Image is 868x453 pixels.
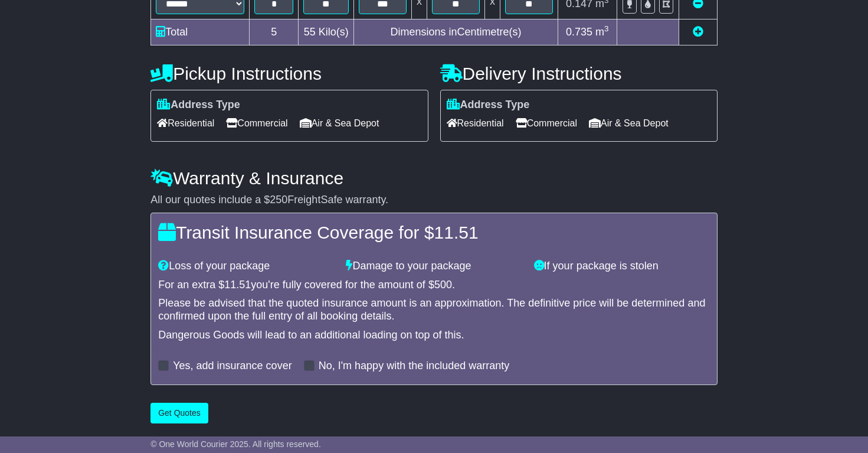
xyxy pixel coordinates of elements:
[566,26,592,38] span: 0.735
[157,99,240,112] label: Address Type
[340,260,528,273] div: Damage to your package
[319,360,510,373] label: No, I'm happy with the included warranty
[158,279,710,292] div: For an extra $ you're fully covered for the amount of $ .
[158,329,710,342] div: Dangerous Goods will lead to an additional loading on top of this.
[157,114,214,132] span: Residential
[150,439,321,449] span: © One World Courier 2025. All rights reserved.
[300,114,379,132] span: Air & Sea Depot
[158,297,710,322] div: Please be advised that the quoted insurance amount is an approximation. The definitive price will...
[150,194,718,207] div: All our quotes include a $ FreightSafe warranty.
[354,19,558,45] td: Dimensions in Centimetre(s)
[304,26,316,38] span: 55
[434,223,479,242] span: 11.51
[270,194,287,206] span: 250
[158,223,710,242] h4: Transit Insurance Coverage for $
[516,114,577,132] span: Commercial
[528,260,716,273] div: If your package is stolen
[693,26,703,38] a: Add new item
[150,64,428,83] h4: Pickup Instructions
[604,24,609,33] sup: 3
[150,168,718,188] h4: Warranty & Insurance
[434,279,452,291] span: 500
[152,260,340,273] div: Loss of your package
[589,114,669,132] span: Air & Sea Depot
[173,360,291,373] label: Yes, add insurance cover
[299,19,354,45] td: Kilo(s)
[151,19,250,45] td: Total
[595,26,609,38] span: m
[224,279,251,291] span: 11.51
[447,114,504,132] span: Residential
[250,19,299,45] td: 5
[150,403,208,423] button: Get Quotes
[440,64,718,83] h4: Delivery Instructions
[447,99,530,112] label: Address Type
[226,114,287,132] span: Commercial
